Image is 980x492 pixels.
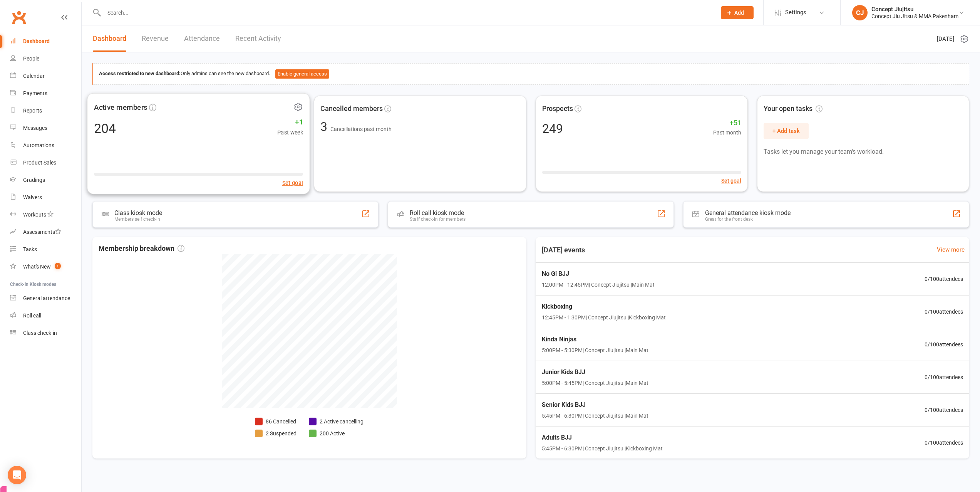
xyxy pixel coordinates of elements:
[309,429,364,438] li: 200 Active
[23,312,41,319] div: Roll call
[937,245,965,254] a: View more
[23,212,46,218] div: Workouts
[10,50,81,67] a: People
[8,466,26,484] div: Open Intercom Messenger
[23,264,51,270] div: What's New
[94,121,116,134] div: 204
[542,444,663,453] span: 5:45PM - 6:30PM | Concept Jiujitsu | Kickboxing Mat
[764,103,823,114] span: Your open tasks
[23,194,42,200] div: Waivers
[542,433,663,443] span: Adults BJJ
[23,55,39,62] div: People
[320,103,383,114] span: Cancelled members
[925,406,963,414] span: 0 / 100 attendees
[23,330,57,336] div: Class check-in
[871,6,958,13] div: Concept Jiujitsu
[94,101,147,113] span: Active members
[705,209,791,217] div: General attendance kiosk mode
[925,275,963,283] span: 0 / 100 attendees
[114,209,162,217] div: Class kiosk mode
[937,34,954,44] span: [DATE]
[23,229,61,235] div: Assessments
[871,13,958,20] div: Concept Jiu Jitsu & MMA Pakenham
[10,137,81,154] a: Automations
[542,123,563,135] div: 249
[23,160,56,166] div: Product Sales
[542,334,648,344] span: Kinda Ninjas
[925,340,963,349] span: 0 / 100 attendees
[10,206,81,223] a: Workouts
[542,367,648,377] span: Junior Kids BJJ
[721,176,741,185] button: Set goal
[10,241,81,258] a: Tasks
[277,116,303,128] span: +1
[542,411,648,420] span: 5:45PM - 6:30PM | Concept Jiujitsu | Main Mat
[542,346,648,354] span: 5:00PM - 5:30PM | Concept Jiujitsu | Main Mat
[320,119,330,134] span: 3
[184,25,220,52] a: Attendance
[114,217,162,222] div: Members self check-in
[55,263,61,269] span: 1
[410,209,466,217] div: Roll call kiosk mode
[275,69,329,79] button: Enable general access
[255,417,297,426] li: 86 Cancelled
[23,125,47,131] div: Messages
[705,217,791,222] div: Great for the front desk
[542,280,655,289] span: 12:00PM - 12:45PM | Concept Jiujitsu | Main Mat
[142,25,169,52] a: Revenue
[10,154,81,171] a: Product Sales
[10,223,81,241] a: Assessments
[852,5,868,20] div: CJ
[542,269,655,279] span: No Gi BJJ
[99,71,181,76] strong: Access restricted to new dashboard:
[542,379,648,387] span: 5:00PM - 5:45PM | Concept Jiujitsu | Main Mat
[23,73,45,79] div: Calendar
[10,85,81,102] a: Payments
[255,429,297,438] li: 2 Suspended
[10,324,81,342] a: Class kiosk mode
[282,178,303,187] button: Set goal
[764,123,809,139] button: + Add task
[99,69,963,79] div: Only admins can see the new dashboard.
[23,90,47,96] div: Payments
[410,217,466,222] div: Staff check-in for members
[713,118,741,129] span: +51
[542,103,573,114] span: Prospects
[10,119,81,137] a: Messages
[542,313,666,322] span: 12:45PM - 1:30PM | Concept Jiujitsu | Kickboxing Mat
[23,107,42,114] div: Reports
[764,147,963,157] p: Tasks let you manage your team's workload.
[10,102,81,119] a: Reports
[309,417,364,426] li: 2 Active cancelling
[785,4,806,21] span: Settings
[10,258,81,275] a: What's New1
[23,38,50,44] div: Dashboard
[93,25,126,52] a: Dashboard
[10,189,81,206] a: Waivers
[542,302,666,312] span: Kickboxing
[235,25,281,52] a: Recent Activity
[10,307,81,324] a: Roll call
[721,6,754,19] button: Add
[734,10,744,16] span: Add
[23,246,37,252] div: Tasks
[330,126,392,132] span: Cancellations past month
[925,307,963,316] span: 0 / 100 attendees
[9,8,28,27] a: Clubworx
[10,171,81,189] a: Gradings
[536,243,591,257] h3: [DATE] events
[925,373,963,381] span: 0 / 100 attendees
[10,33,81,50] a: Dashboard
[277,128,303,137] span: Past week
[102,7,711,18] input: Search...
[23,142,54,148] div: Automations
[713,128,741,137] span: Past month
[10,290,81,307] a: General attendance kiosk mode
[542,400,648,410] span: Senior Kids BJJ
[23,295,70,301] div: General attendance
[10,67,81,85] a: Calendar
[99,243,184,254] span: Membership breakdown
[23,177,45,183] div: Gradings
[925,438,963,447] span: 0 / 100 attendees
